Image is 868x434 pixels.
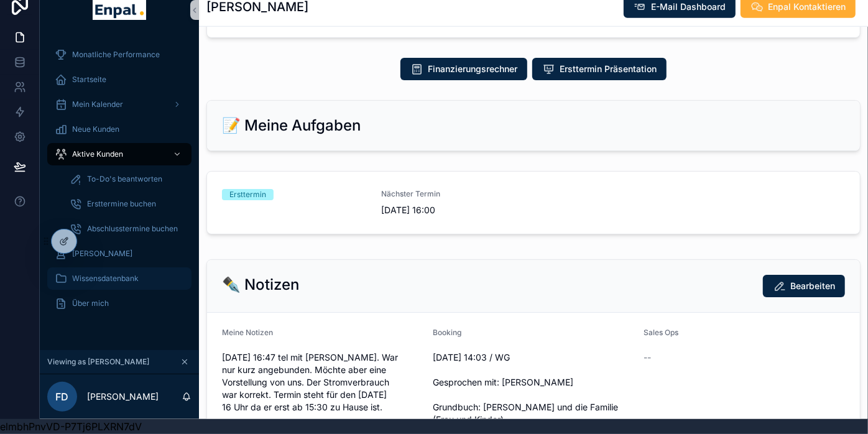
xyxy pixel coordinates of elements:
span: To-Do's beantworten [87,174,162,184]
a: Mein Kalender [47,93,192,116]
a: Monatliche Performance [47,44,192,66]
span: FD [56,389,69,404]
span: Enpal Kontaktieren [768,1,846,13]
span: E-Mail Dashboard [651,1,726,13]
span: Viewing as [PERSON_NAME] [47,357,149,367]
span: Finanzierungsrechner [428,63,517,75]
button: Finanzierungsrechner [400,58,527,80]
a: Über mich [47,292,192,315]
div: Ersttermin [229,189,266,200]
span: Meine Notizen [222,328,273,337]
span: Nächster Termin [382,189,527,199]
span: [DATE] 16:47 tel mit [PERSON_NAME]. War nur kurz angebunden. Möchte aber eine Vorstellung von uns... [222,351,423,413]
span: Aktive Kunden [72,149,123,159]
span: Booking [433,328,461,337]
span: Startseite [72,75,106,85]
a: Ersttermine buchen [62,193,192,215]
p: [PERSON_NAME] [87,390,159,403]
span: Über mich [72,298,109,308]
span: [DATE] 16:00 [382,204,527,216]
a: Wissensdatenbank [47,267,192,290]
a: Startseite [47,68,192,91]
button: Ersttermin Präsentation [532,58,667,80]
h2: ✒️ Notizen [222,275,299,295]
span: Ersttermine buchen [87,199,156,209]
a: [PERSON_NAME] [47,242,192,265]
span: Mein Kalender [72,99,123,109]
span: Ersttermin Präsentation [560,63,657,75]
a: ErstterminNächster Termin[DATE] 16:00 [207,172,860,234]
span: Bearbeiten [790,280,835,292]
span: -- [644,351,652,364]
span: [PERSON_NAME] [72,249,132,259]
span: Wissensdatenbank [72,274,139,284]
h2: 📝 Meine Aufgaben [222,116,361,136]
a: To-Do's beantworten [62,168,192,190]
a: Abschlusstermine buchen [62,218,192,240]
div: scrollable content [40,35,199,331]
a: Aktive Kunden [47,143,192,165]
span: Sales Ops [644,328,679,337]
span: Monatliche Performance [72,50,160,60]
span: Neue Kunden [72,124,119,134]
button: Bearbeiten [763,275,845,297]
a: Neue Kunden [47,118,192,141]
span: Abschlusstermine buchen [87,224,178,234]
